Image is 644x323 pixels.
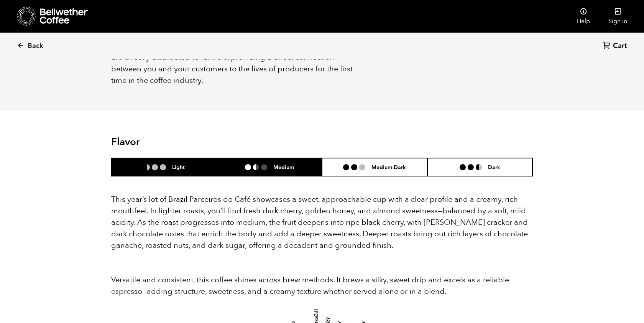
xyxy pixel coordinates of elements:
h6: Dark [488,164,500,170]
span: Cart [613,41,627,51]
span: Back [28,41,43,51]
h6: Medium-Dark [371,164,406,170]
p: This year’s lot of Brazil Parceiros do Café showcases a sweet, approachable cup with a clear prof... [111,194,533,251]
h6: Medium [273,164,294,170]
a: Cart [603,41,629,51]
p: Versatile and consistent, this coffee shines across brew methods. It brews a silky, sweet drip an... [111,274,533,297]
h2: Flavor [111,136,252,148]
h6: Light [172,164,185,170]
